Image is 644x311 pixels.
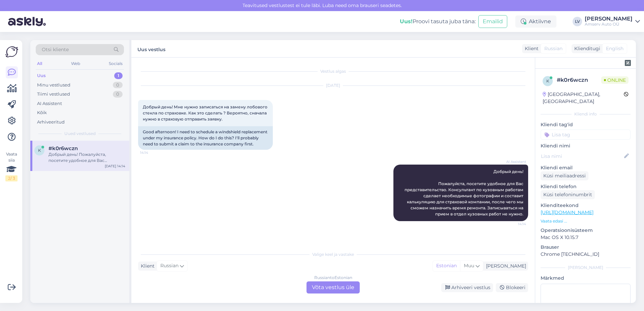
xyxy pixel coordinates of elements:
[557,76,601,84] div: # k0r6wczn
[107,59,124,68] div: Socials
[541,275,631,282] p: Märkmed
[64,131,96,137] span: Uued vestlused
[544,45,562,52] span: Russian
[541,121,631,128] p: Kliendi tag'id
[541,227,631,234] p: Operatsioonisüsteem
[113,82,123,89] div: 0
[105,164,125,169] div: [DATE] 14:14
[42,46,69,53] span: Otsi kliente
[501,221,526,227] span: 14:14
[501,159,526,164] span: AI Assistent
[541,183,631,190] p: Kliendi telefon
[541,209,593,215] a: [URL][DOMAIN_NAME]
[37,100,62,107] div: AI Assistent
[143,104,268,122] span: Добрый день! Мне нужно записаться на замену лобового стекла по страховке. Как это сделать ? Вероя...
[496,283,528,292] div: Blokeeri
[585,16,640,27] a: [PERSON_NAME]Amserv Auto OÜ
[137,44,165,53] label: Uus vestlus
[138,68,528,74] div: Vestlus algas
[5,175,18,181] div: 2 / 3
[522,45,539,52] div: Klient
[601,76,629,84] span: Online
[625,60,631,66] img: zendesk
[546,78,549,83] span: k
[400,18,476,26] div: Proovi tasuta juba täna:
[541,152,623,160] input: Lisa nimi
[541,202,631,209] p: Klienditeekond
[541,244,631,251] p: Brauser
[541,130,631,140] input: Lisa tag
[70,59,82,68] div: Web
[36,59,43,68] div: All
[585,16,633,22] div: [PERSON_NAME]
[541,218,631,224] p: Vaata edasi ...
[138,263,155,270] div: Klient
[49,151,125,164] div: Добрый день! Пожалуйста, посетите удобное для Вас представительство. Консультант по кузовным рабо...
[37,82,70,89] div: Minu vestlused
[38,148,41,153] span: k
[606,45,623,52] span: English
[585,22,633,27] div: Amserv Auto OÜ
[483,263,526,270] div: [PERSON_NAME]
[138,251,528,257] div: Valige keel ja vastake
[37,109,47,116] div: Kõik
[37,91,70,98] div: Tiimi vestlused
[5,45,18,58] img: Askly Logo
[114,72,123,79] div: 1
[138,82,528,89] div: [DATE]
[573,17,582,26] div: LV
[160,262,179,270] span: Russian
[140,150,165,155] span: 14:14
[400,18,413,25] b: Uus!
[464,263,474,269] span: Muu
[541,164,631,171] p: Kliendi email
[541,171,588,180] div: Küsi meiliaadressi
[37,119,65,126] div: Arhiveeritud
[541,190,595,199] div: Küsi telefoninumbrit
[541,111,631,117] div: Kliendi info
[572,45,600,52] div: Klienditugi
[37,72,46,79] div: Uus
[5,151,18,181] div: Vaata siia
[541,265,631,271] div: [PERSON_NAME]
[543,91,624,105] div: [GEOGRAPHIC_DATA], [GEOGRAPHIC_DATA]
[541,251,631,258] p: Chrome [TECHNICAL_ID]
[441,283,493,292] div: Arhiveeri vestlus
[49,145,78,151] span: #k0r6wczn
[314,275,352,281] div: Russian to Estonian
[541,234,631,241] p: Mac OS X 10.15.7
[515,15,556,28] div: Aktiivne
[541,142,631,149] p: Kliendi nimi
[433,261,460,271] div: Estonian
[113,91,123,98] div: 0
[307,281,360,293] div: Võta vestlus üle
[478,15,507,28] button: Emailid
[138,126,273,150] div: Good afternoon! I need to schedule a windshield replacement under my insurance policy. How do I d...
